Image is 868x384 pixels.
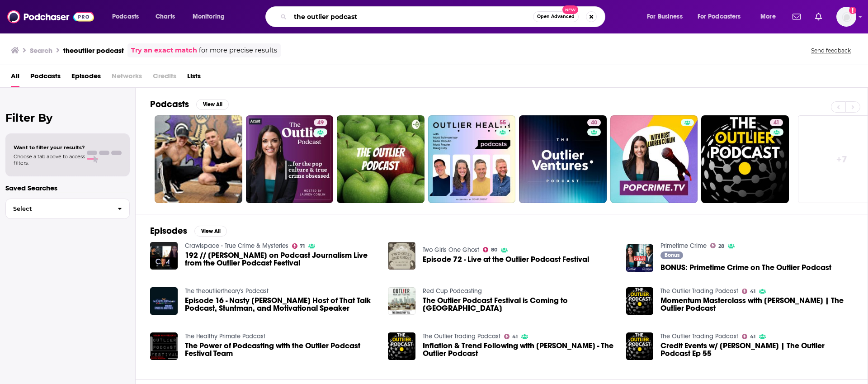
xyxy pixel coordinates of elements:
span: 55 [500,119,506,128]
a: Podcasts [30,69,61,87]
a: Show notifications dropdown [789,9,804,24]
button: View All [196,99,229,110]
a: Show notifications dropdown [811,9,826,24]
a: 55 [496,119,509,126]
span: Inflation & Trend Following with [PERSON_NAME] - The Outlier Podcast [423,342,615,357]
a: 49 [314,119,327,126]
span: Credits [153,69,176,87]
button: Send feedback [808,47,854,54]
a: 28 [710,243,724,248]
span: Monitoring [193,10,225,23]
a: Two Girls One Ghost [423,246,479,254]
a: The Outlier Trading Podcast [423,332,500,340]
a: 41 [742,289,755,294]
img: Momentum Masterclass with Wes Grey | The Outlier Podcast [626,287,654,315]
button: View All [194,226,227,237]
button: Open AdvancedNew [533,11,579,22]
span: 28 [718,244,724,248]
p: Saved Searches [5,184,130,192]
a: 40 [587,119,601,126]
a: Episodes [71,69,101,87]
span: Networks [112,69,142,87]
svg: Add a profile image [849,7,856,14]
h3: theoutlier podcast [63,46,124,55]
span: New [562,5,579,14]
button: Show profile menu [836,7,856,27]
h2: Podcasts [150,99,189,110]
a: Episode 72 - Live at the Outlier Podcast Festival [423,256,589,263]
img: BONUS: Primetime Crime on The Outlier Podcast [626,244,654,272]
span: 40 [591,119,597,128]
button: open menu [186,9,236,24]
a: 49 [246,115,334,203]
button: Select [5,199,130,219]
span: Choose a tab above to access filters. [14,153,85,166]
a: Podchaser - Follow, Share and Rate Podcasts [7,8,94,25]
span: For Business [647,10,683,23]
span: Credit Events w/ [PERSON_NAME] | The Outlier Podcast Ep 55 [660,342,853,357]
span: 41 [774,119,779,128]
span: Podcasts [112,10,139,23]
a: Lists [187,69,201,87]
a: The Power of Podcasting with the Outlier Podcast Festival Team [150,332,178,360]
span: Momentum Masterclass with [PERSON_NAME] | The Outlier Podcast [660,297,853,312]
img: The Outlier Podcast Festival is Coming to LA [388,287,415,315]
span: 41 [512,335,518,339]
span: 49 [317,119,324,128]
span: 192 // [PERSON_NAME] on Podcast Journalism Live from the Outlier Podcast Festival [185,251,377,267]
a: The Power of Podcasting with the Outlier Podcast Festival Team [185,342,377,357]
span: 41 [750,335,755,339]
a: Primetime Crime [660,242,707,250]
a: 41 [504,334,518,339]
span: The Outlier Podcast Festival is Coming to [GEOGRAPHIC_DATA] [423,297,615,312]
a: All [11,69,19,87]
input: Search podcasts, credits, & more... [290,9,533,24]
a: Momentum Masterclass with Wes Grey | The Outlier Podcast [660,297,853,312]
span: Select [6,206,110,212]
a: Charts [150,9,180,24]
a: Episode 16 - Nasty Nate Host of That Talk Podcast, Stuntman, and Motivational Speaker [185,297,377,312]
a: Red Cup Podcasting [423,287,482,295]
a: 192 // Maggie Freleng on Podcast Journalism Live from the Outlier Podcast Festival [185,251,377,267]
img: 192 // Maggie Freleng on Podcast Journalism Live from the Outlier Podcast Festival [150,242,178,270]
img: Credit Events w/ Michael Gayed | The Outlier Podcast Ep 55 [626,332,654,360]
a: 80 [483,247,497,252]
span: for more precise results [199,45,277,56]
a: Credit Events w/ Michael Gayed | The Outlier Podcast Ep 55 [660,342,853,357]
h2: Episodes [150,225,187,237]
a: Episode 72 - Live at the Outlier Podcast Festival [388,242,415,270]
span: Episode 16 - Nasty [PERSON_NAME] Host of That Talk Podcast, Stuntman, and Motivational Speaker [185,297,377,312]
a: Crawlspace - True Crime & Mysteries [185,242,288,250]
button: open menu [692,9,754,24]
a: 41 [742,334,755,339]
a: The Outlier Trading Podcast [660,332,738,340]
button: open menu [641,9,694,24]
a: 55 [428,115,516,203]
a: 41 [770,119,783,126]
span: Charts [156,10,175,23]
a: The Outlier Podcast Festival is Coming to LA [423,297,615,312]
span: For Podcasters [698,10,741,23]
a: The theoutliertheory's Podcast [185,287,269,295]
h2: Filter By [5,111,130,124]
a: 40 [519,115,607,203]
span: BONUS: Primetime Crime on The Outlier Podcast [660,264,831,271]
span: Open Advanced [537,14,575,19]
span: 41 [750,289,755,294]
a: Try an exact match [131,45,197,56]
a: PodcastsView All [150,99,229,110]
button: open menu [106,9,151,24]
a: The Healthy Primate Podcast [185,332,265,340]
a: The Outlier Trading Podcast [660,287,738,295]
img: Episode 16 - Nasty Nate Host of That Talk Podcast, Stuntman, and Motivational Speaker [150,287,178,315]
